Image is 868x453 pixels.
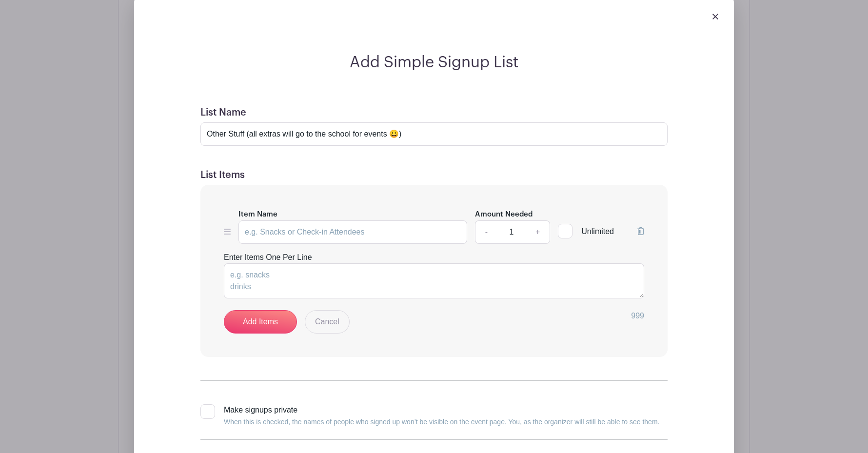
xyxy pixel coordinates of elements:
small: When this is checked, the names of people who signed up won’t be visible on the event page. You, ... [224,418,659,426]
a: + [526,220,550,244]
label: Amount Needed [475,209,533,220]
span: Unlimited [581,227,614,236]
label: Enter Items One Per Line [224,252,312,263]
h5: List Items [200,169,668,181]
span: 999 [631,312,644,320]
label: List Name [200,107,246,118]
img: close_button-5f87c8562297e5c2d7936805f587ecaba9071eb48480494691a3f1689db116b3.svg [712,14,718,20]
input: e.g. Things or volunteers we need for the event [200,122,668,146]
input: e.g. Snacks or Check-in Attendees [238,220,467,244]
label: Item Name [238,209,277,220]
a: Add Items [224,310,297,334]
a: Cancel [305,310,350,334]
a: - [475,220,497,244]
div: Make signups private [224,404,659,428]
h2: Add Simple Signup List [189,53,679,72]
